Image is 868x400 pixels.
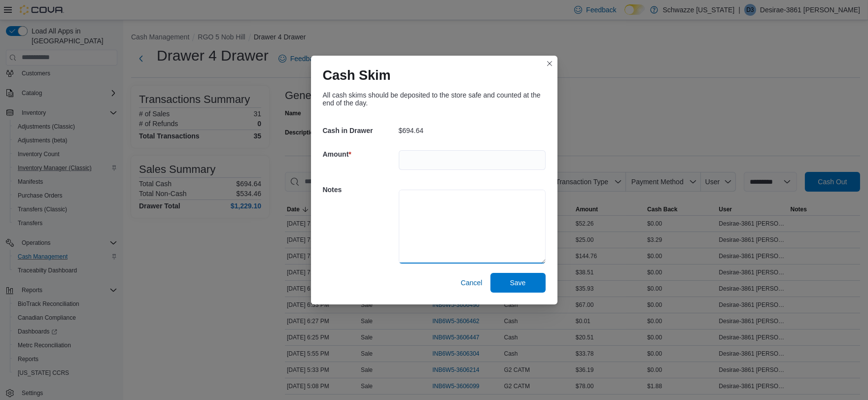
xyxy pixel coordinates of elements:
[510,278,526,288] span: Save
[544,58,556,69] button: Closes this modal window
[323,144,397,164] h5: Amount
[490,273,546,293] button: Save
[323,67,391,83] h1: Cash Skim
[457,273,486,293] button: Cancel
[461,278,483,288] span: Cancel
[399,127,424,134] p: $694.64
[323,91,546,107] div: All cash skims should be deposited to the store safe and counted at the end of the day.
[323,180,397,200] h5: Notes
[323,121,397,140] h5: Cash in Drawer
